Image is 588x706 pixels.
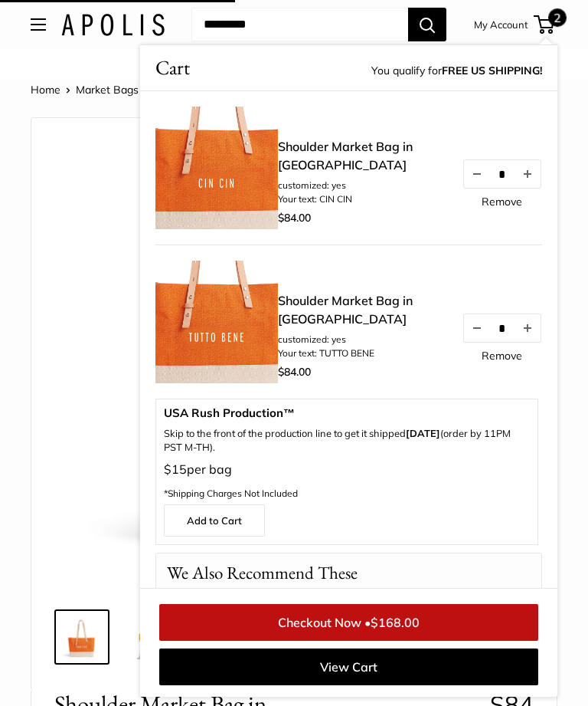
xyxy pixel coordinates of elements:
span: 2 [548,8,567,27]
span: $168.00 [371,615,420,630]
button: Search [408,8,446,41]
button: Decrease quantity by 1 [464,160,490,188]
a: Make it yours with custom, printed text. [54,609,109,665]
img: Make it yours with custom, printed text. [66,133,522,590]
span: $84.00 [278,365,311,379]
a: Add to Cart [164,504,265,537]
a: Shoulder Market Bag in [GEOGRAPHIC_DATA] [278,291,446,328]
button: Increase quantity by 1 [514,160,541,188]
li: Your text: TUTTO BENE [278,346,446,360]
img: Shoulder Market Bag in Citrus [155,107,278,229]
p: We Also Recommend These [156,553,368,593]
input: Quantity [490,168,514,181]
input: Search... [191,8,408,41]
button: Open menu [31,18,46,31]
li: customized: yes [278,333,446,346]
a: Checkout Now •$168.00 [159,604,538,641]
nav: Breadcrumb [31,80,383,100]
li: Your text: CIN CIN [278,192,446,206]
li: customized: yes [278,179,446,192]
span: You qualify for [371,61,542,83]
img: Apolis [61,14,165,36]
img: Shoulder Market Bag in Citrus [119,612,168,662]
button: Increase quantity by 1 [514,314,541,342]
a: Market Bags [76,83,139,97]
a: Remove [482,350,522,361]
span: $84.00 [278,211,311,225]
span: USA Rush Production™ [164,407,530,419]
p: per bag [164,458,530,504]
span: $15 [164,461,187,477]
a: View Cart [159,649,538,685]
img: Shoulder Market Bag in Citrus [155,261,278,383]
a: 2 [535,15,554,34]
img: Make it yours with custom, printed text. [57,612,106,662]
a: Home [31,83,60,97]
a: Shoulder Market Bag in Citrus [116,609,171,665]
a: Shoulder Market Bag in [GEOGRAPHIC_DATA] [278,137,446,174]
p: Skip to the front of the production line to get it shipped (order by 11PM PST M-TH). [164,427,530,455]
b: [DATE] [406,427,440,439]
span: Cart [155,53,190,83]
a: My Account [474,15,528,34]
span: *Shipping Charges Not Included [164,488,298,499]
iframe: Sign Up via Text for Offers [12,648,164,694]
button: Decrease quantity by 1 [464,314,490,342]
input: Quantity [490,322,514,335]
a: Remove [482,196,522,207]
strong: FREE US SHIPPING! [442,64,542,77]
